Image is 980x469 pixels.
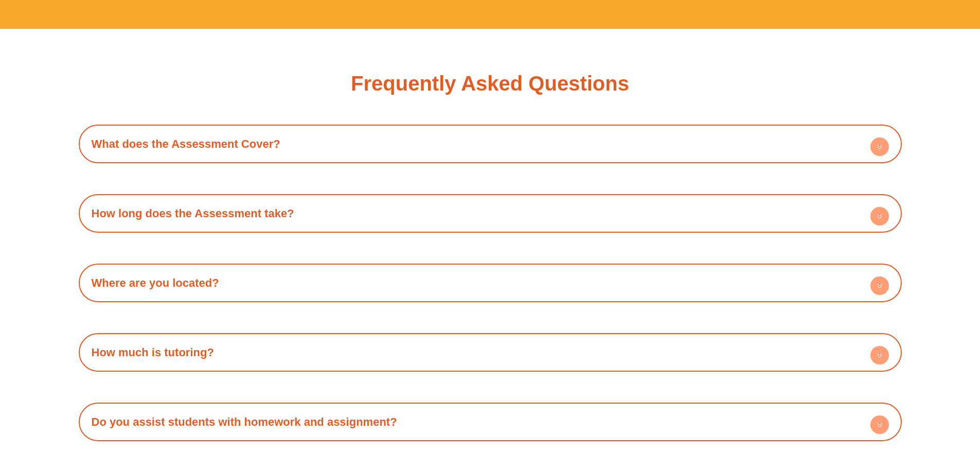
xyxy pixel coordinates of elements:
[84,408,897,436] h4: Do you assist students with homework and assignment?
[92,276,219,289] a: Where are you located?
[84,338,897,367] div: How much is tutoring?
[84,130,897,158] h4: What does the Assessment Cover?
[84,269,897,297] h4: Where are you located?
[84,199,897,228] div: How long does the Assessment take?
[92,346,214,359] a: How much is tutoring?
[351,73,629,94] h3: Frequently Asked Questions
[92,415,397,428] a: Do you assist students with homework and assignment?
[92,137,280,150] a: What does the Assessment Cover?
[92,207,294,220] a: How long does the Assessment take?
[809,353,980,469] iframe: Chat Widget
